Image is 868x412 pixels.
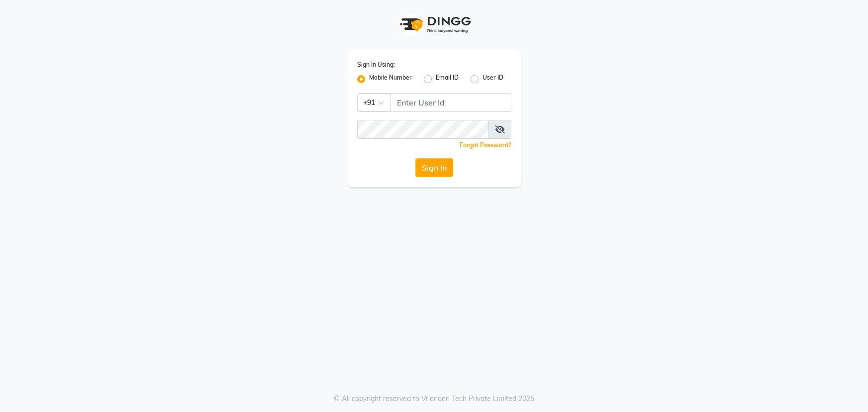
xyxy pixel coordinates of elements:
[394,10,474,39] img: logo1.svg
[390,93,511,112] input: Username
[357,120,489,139] input: Username
[436,73,459,85] label: Email ID
[357,60,395,69] label: Sign In Using:
[460,141,511,149] a: Forgot Password?
[415,158,453,177] button: Sign In
[482,73,503,85] label: User ID
[369,73,412,85] label: Mobile Number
